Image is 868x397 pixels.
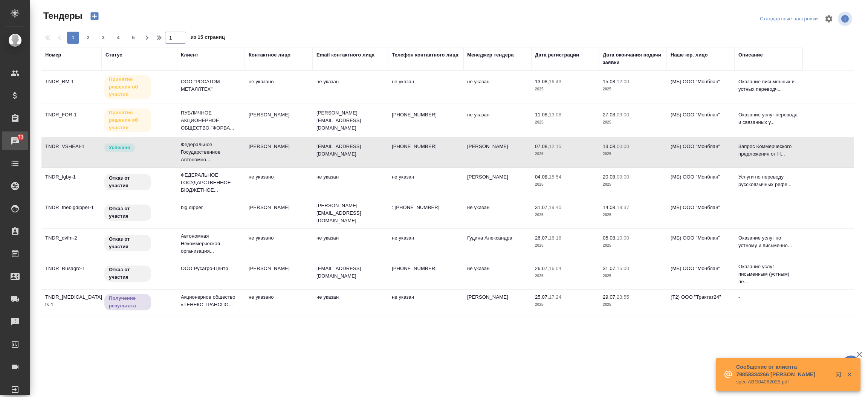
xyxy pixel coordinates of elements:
div: Дата окончания подачи заявки [603,51,663,66]
p: (Т2) ООО "Трактат24" [671,293,731,301]
span: 4 [112,34,124,41]
p: 09:00 [617,174,629,180]
p: 23:55 [617,294,629,300]
p: Принятие решения об участии [109,109,147,131]
div: Менеджер тендера [467,51,514,59]
p: (МБ) ООО "Монблан" [671,265,731,272]
p: 16:18 [549,235,561,241]
p: 2025 [535,211,595,219]
p: 20.08, [603,174,617,180]
span: Тендеры [41,10,83,22]
p: 15:54 [549,174,561,180]
p: big dipper [181,204,241,211]
div: Телефон контактного лица [392,51,458,59]
p: Сообщение от клиента 79858334266 [PERSON_NAME] [736,363,830,378]
button: 5 [127,32,139,44]
td: не указан [313,231,388,257]
span: 5 [127,34,139,41]
td: не указан [313,290,388,316]
p: (МБ) ООО "Монблан" [671,234,731,242]
td: [PERSON_NAME] [463,290,531,316]
p: Оказание письменных и устных переводч... [738,78,799,93]
p: 2025 [535,242,595,249]
p: Отказ от участия [109,205,147,220]
p: 31.07, [535,205,549,210]
div: Номер [45,51,61,59]
td: : [PHONE_NUMBER] [388,200,463,226]
td: не указано [245,231,313,257]
td: [PERSON_NAME][EMAIL_ADDRESS][DOMAIN_NAME] [313,198,388,228]
td: TNDR_[MEDICAL_DATA]-ts-1 [41,290,102,316]
button: Закрыть [842,371,857,378]
p: 2025 [535,119,595,126]
p: spec ABG04062025.pdf [736,378,830,386]
td: не указано [245,74,313,101]
p: Получение результата [109,295,147,310]
button: 3 [97,32,109,44]
p: 2025 [535,301,595,308]
td: не указан [388,74,463,101]
p: 19:37 [617,205,629,210]
p: 2025 [535,181,595,188]
p: 31.07, [603,266,617,271]
td: не указан [388,231,463,257]
p: 13.08, [535,79,549,84]
button: 2 [82,32,94,44]
td: не указан [388,169,463,196]
td: TNDR_fgby-1 [41,169,102,196]
p: 2025 [603,211,663,219]
button: Открыть в новой вкладке [831,367,849,385]
td: не указан [463,107,531,134]
p: 12:15 [549,144,561,149]
td: не указан [463,261,531,287]
p: Услуги по переводу русскоязычных рефе... [738,173,799,188]
p: Запрос Коммерческого предложения от Н... [738,143,799,158]
p: (МБ) ООО "Монблан" [671,173,731,181]
p: 13:08 [549,112,561,118]
p: 17:24 [549,294,561,300]
td: [PERSON_NAME] [463,139,531,165]
p: 19:40 [549,205,561,210]
p: 2025 [603,301,663,308]
td: [PERSON_NAME] [463,169,531,196]
p: Акционерное общество «ТЕНЕКС ТРАНСПО... [181,293,241,308]
div: Контактное лицо [249,51,290,59]
p: Оказание услуг по устному и письменно... [738,234,799,249]
div: Email контактного лица [316,51,374,59]
td: не указано [245,290,313,316]
p: 2025 [535,150,595,158]
div: Статус [105,51,122,59]
p: ФЕДЕРАЛЬНОЕ ГОСУДАРСТВЕННОЕ БЮДЖЕТНОЕ... [181,171,241,194]
p: 2025 [603,150,663,158]
button: Создать [86,10,104,23]
p: 16:04 [549,266,561,271]
td: [PERSON_NAME] [245,200,313,226]
td: TNDR_FOR-1 [41,107,102,134]
p: 00:00 [617,144,629,149]
p: 2025 [603,119,663,126]
td: [PERSON_NAME] [245,107,313,134]
p: 15.08, [603,79,617,84]
p: 09:00 [617,112,629,118]
td: [PERSON_NAME] [245,139,313,165]
td: [PERSON_NAME] [245,261,313,287]
div: split button [758,13,820,25]
span: 2 [82,34,94,41]
p: Федеральное Государственное Автономно... [181,141,241,163]
button: 4 [112,32,124,44]
td: не указано [245,169,313,196]
td: TNDR_thebigdipper-1 [41,200,102,226]
p: 2025 [603,181,663,188]
td: [PHONE_NUMBER] [388,261,463,287]
td: TNDR_Rusagro-1 [41,261,102,287]
td: не указан [313,74,388,101]
td: не указан [388,290,463,316]
td: [EMAIL_ADDRESS][DOMAIN_NAME] [313,139,388,165]
p: 27.08, [603,112,617,118]
td: не указан [463,200,531,226]
p: 13.08, [603,144,617,149]
p: Оказание услуг письменным (устным) пе... [738,263,799,286]
p: 2025 [603,86,663,93]
p: 05.08, [603,235,617,241]
div: Дата регистрации [535,51,579,59]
